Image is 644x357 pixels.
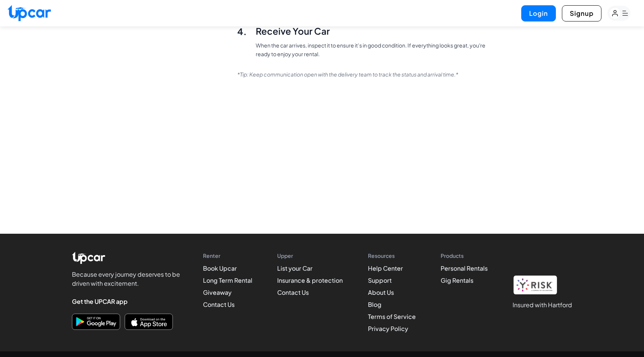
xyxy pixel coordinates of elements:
h4: Products [441,252,488,259]
a: Giveaway [203,288,232,296]
a: Gig Rentals [441,276,473,284]
button: Login [521,5,556,21]
a: Book Upcar [203,264,237,272]
img: Upcar Logo [72,252,105,264]
a: Long Term Rental [203,276,252,284]
h4: Resources [368,252,416,259]
p: When the car arrives, inspect it to ensure it’s in good condition. If everything looks great, you... [256,41,491,58]
div: 4 . [237,25,247,37]
a: Download on Google Play [72,314,120,330]
a: Contact Us [277,288,309,296]
a: Insurance & protection [277,276,343,284]
a: Terms of Service [368,313,416,320]
button: Signup [562,5,601,21]
a: Support [368,276,392,284]
a: Download on the App Store [125,314,173,330]
img: Get it on Google Play [74,316,118,328]
h1: Insured with Hartford [513,300,572,310]
p: Because every journey deserves to be driven with excitement. [72,270,185,288]
h4: Upper [277,252,343,259]
h4: Get the UPCAR app [72,297,185,306]
a: Contact Us [203,300,235,308]
img: Upcar Logo [8,5,51,21]
div: *Tip: Keep communication open with the delivery team to track the status and arrival time.* [237,70,491,78]
a: Blog [368,300,382,308]
a: List your Car [277,264,313,272]
a: About Us [368,288,394,296]
a: Help Center [368,264,403,272]
h2: Receive Your Car [256,25,491,37]
h4: Renter [203,252,252,259]
a: Privacy Policy [368,325,408,332]
a: Personal Rentals [441,264,488,272]
img: Download on the App Store [127,316,171,328]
